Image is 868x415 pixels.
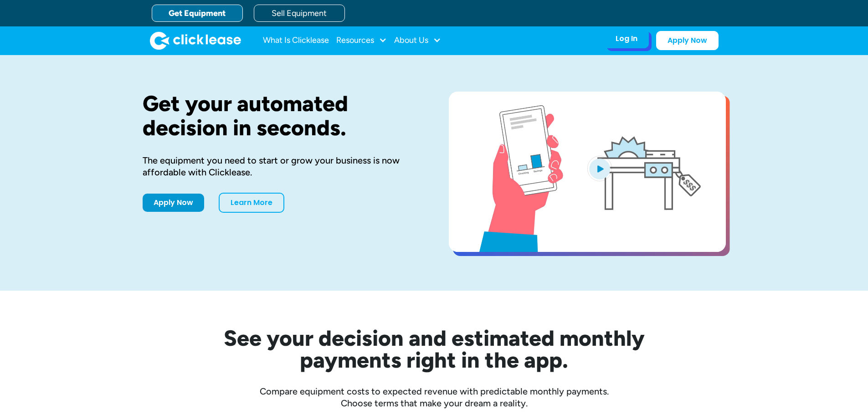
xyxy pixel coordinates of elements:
img: Clicklease logo [150,31,241,50]
a: Learn More [219,193,284,213]
a: Apply Now [656,31,719,50]
h2: See your decision and estimated monthly payments right in the app. [179,327,689,371]
a: home [150,31,241,50]
h1: Get your automated decision in seconds. [143,92,420,140]
div: About Us [394,31,441,50]
div: The equipment you need to start or grow your business is now affordable with Clicklease. [143,154,420,178]
a: open lightbox [449,92,726,252]
a: Apply Now [143,194,204,212]
a: What Is Clicklease [263,31,329,50]
img: Blue play button logo on a light blue circular background [587,156,612,181]
div: Compare equipment costs to expected revenue with predictable monthly payments. Choose terms that ... [143,385,726,409]
a: Sell Equipment [254,5,345,22]
div: Resources [336,31,387,50]
div: Log In [616,34,637,43]
a: Get Equipment [152,5,243,22]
